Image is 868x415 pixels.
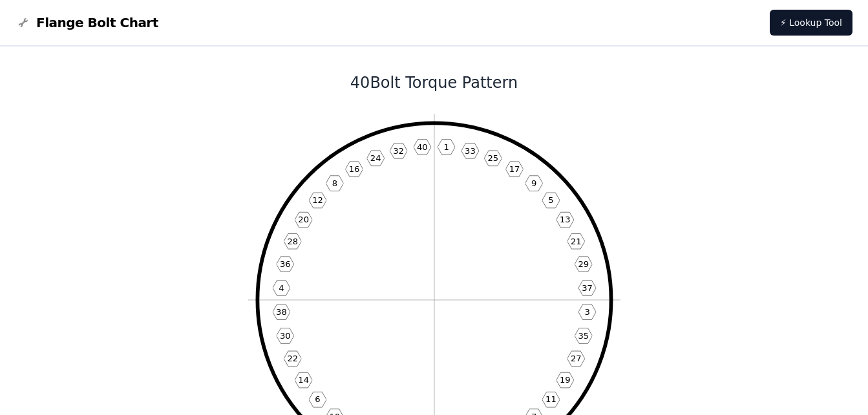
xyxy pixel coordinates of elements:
text: 17 [509,164,520,174]
text: 11 [545,394,556,404]
text: 36 [279,259,290,269]
text: 14 [298,375,309,385]
text: 33 [465,146,476,156]
img: Flange Bolt Chart Logo [16,15,31,30]
text: 13 [559,215,570,224]
text: 24 [370,153,381,163]
a: Flange Bolt Chart LogoFlange Bolt Chart [16,14,158,32]
text: 12 [312,195,323,205]
text: 30 [279,331,290,341]
text: 3 [584,307,589,317]
text: 4 [279,283,284,293]
text: 40 [417,142,428,152]
h1: 40 Bolt Torque Pattern [87,72,781,93]
text: 35 [578,331,589,341]
text: 19 [559,375,570,385]
text: 20 [298,215,309,224]
text: 25 [487,153,498,163]
text: 27 [570,354,581,363]
text: 8 [332,178,337,188]
text: 29 [578,259,589,269]
text: 1 [443,142,449,152]
text: 5 [548,195,553,205]
text: 6 [315,394,320,404]
text: 32 [393,146,404,156]
text: 21 [570,237,581,246]
text: 9 [531,178,536,188]
a: ⚡ Lookup Tool [770,10,852,36]
span: Flange Bolt Chart [36,14,158,32]
text: 37 [582,283,593,293]
text: 38 [276,307,287,317]
text: 22 [287,354,298,363]
text: 16 [348,164,359,174]
text: 28 [287,237,298,246]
